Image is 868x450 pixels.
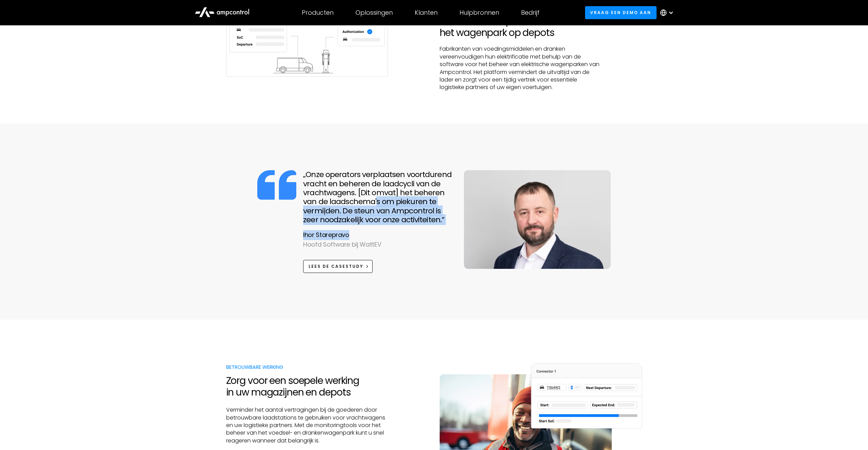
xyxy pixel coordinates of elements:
div: Oplossingen [355,9,393,16]
a: Vraag een demo aan [585,6,657,19]
div: Producten [302,9,334,16]
p: Fabrikanten van voedingsmiddelen en dranken vereenvoudigen hun elektrificatie met behulp van de s... [440,45,602,91]
div: Klanten [415,9,438,16]
div: Hulpbronnen [459,9,499,16]
h2: „Onze operators verplaatsen voortdurend vracht en beheren de laadcycli van de vrachtwagens. [Dit ... [303,170,453,224]
a: Lees de casestudy [303,260,373,273]
div: Hoofd Software bij WattEV [303,240,453,250]
div: Bedrijf [521,9,540,16]
h2: Betrouwbare toeleveringsketen door efficiënt opladen van het wagenpark op depots [440,4,602,39]
h2: Zorg voor een soepele werking in uw magazijnen en depots [226,375,388,398]
img: citaat-icoon [257,170,296,200]
p: Verminder het aantal vertragingen bij de goederen door betrouwbare laadstations te gebruiken voor... [226,406,388,445]
span: Lees de casestudy [309,263,363,269]
div: Ihor Starepravo [303,230,453,240]
div: Betrouwbare werking [226,363,388,371]
img: Connectorvenster met aangesloten voertuig en SoC via slimme oplaadsoftware [531,363,642,438]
